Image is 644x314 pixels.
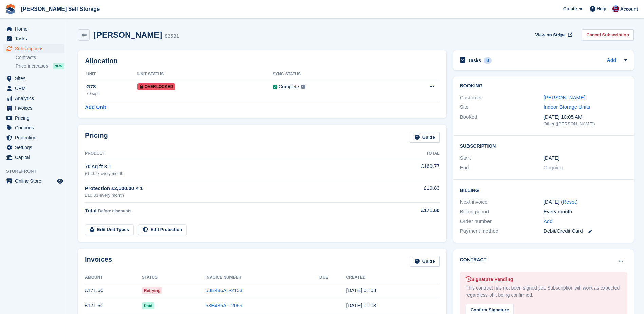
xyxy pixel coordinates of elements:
[612,5,619,12] img: Tracy Bailey
[85,185,385,192] div: Protection £2,500.00 × 1
[98,209,131,213] span: Before discounts
[6,168,68,175] span: Storefront
[3,93,64,103] a: menu
[346,272,439,283] th: Created
[385,148,440,159] th: Total
[3,123,64,133] a: menu
[3,34,64,43] a: menu
[85,57,440,65] h2: Allocation
[563,199,576,205] a: Reset
[460,142,627,149] h2: Subscription
[15,93,56,103] span: Analytics
[544,208,627,216] div: Every month
[466,276,621,283] div: Signature Pending
[5,4,16,14] img: stora-icon-8386f47178a22dfd0bd8f6a31ec36ba5ce8667c1dd55bd0f319d3a0aa187defe.svg
[15,74,56,83] span: Sites
[15,123,56,133] span: Coupons
[142,302,154,309] span: Paid
[468,57,481,64] h2: Tasks
[85,208,97,213] span: Total
[86,91,137,97] div: 70 sq ft
[15,84,56,93] span: CRM
[15,103,56,113] span: Invoices
[3,103,64,113] a: menu
[85,69,137,80] th: Unit
[484,57,492,64] div: 0
[15,143,56,152] span: Settings
[544,154,559,162] time: 2025-04-30 00:00:00 UTC
[544,104,590,110] a: Indoor Storage Units
[3,113,64,123] a: menu
[138,224,187,235] a: Edit Protection
[85,192,385,199] div: £10.83 every month
[460,164,544,172] div: End
[544,217,553,225] a: Add
[206,272,320,283] th: Invoice Number
[85,148,385,159] th: Product
[544,94,585,100] a: [PERSON_NAME]
[85,132,108,143] h2: Pricing
[16,54,64,61] a: Contracts
[15,34,56,43] span: Tasks
[206,287,242,293] a: 53B486A1-2153
[3,24,64,34] a: menu
[544,198,627,206] div: [DATE] ( )
[86,83,137,91] div: G78
[460,217,544,225] div: Order number
[15,44,56,53] span: Subscriptions
[142,287,163,294] span: Retrying
[15,24,56,34] span: Home
[460,187,627,193] h2: Billing
[319,272,346,283] th: Due
[15,153,56,162] span: Capital
[16,62,64,70] a: Price increases NEW
[3,84,64,93] a: menu
[385,207,440,214] div: £171.60
[597,5,606,12] span: Help
[85,283,142,298] td: £171.60
[460,256,487,263] h2: Contract
[385,159,440,180] td: £160.77
[85,104,106,111] a: Add Unit
[460,154,544,162] div: Start
[85,298,142,313] td: £171.60
[3,133,64,142] a: menu
[533,29,574,40] a: View on Stripe
[206,302,242,308] a: 53B486A1-2069
[301,85,305,89] img: icon-info-grey-7440780725fd019a000dd9b08b2336e03edf1995a4989e88bcd33f0948082b44.svg
[18,3,103,15] a: [PERSON_NAME] Self Storage
[544,227,627,235] div: Debit/Credit Card
[85,224,134,235] a: Edit Unit Types
[346,287,376,293] time: 2025-09-30 00:03:10 UTC
[410,132,440,143] a: Guide
[56,177,64,185] a: Preview store
[466,284,621,299] div: This contract has not been signed yet. Subscription will work as expected regardless of it being ...
[137,69,273,80] th: Unit Status
[385,180,440,203] td: £10.83
[346,302,376,308] time: 2025-08-30 00:03:45 UTC
[535,32,566,38] span: View on Stripe
[582,29,634,40] a: Cancel Subscription
[544,164,563,170] span: Ongoing
[460,198,544,206] div: Next invoice
[607,57,616,65] a: Add
[15,176,56,186] span: Online Store
[3,44,64,53] a: menu
[3,143,64,152] a: menu
[279,83,299,90] div: Complete
[137,83,176,90] span: Overlocked
[15,133,56,142] span: Protection
[3,176,64,186] a: menu
[85,171,385,177] div: £160.77 every month
[85,272,142,283] th: Amount
[563,5,577,12] span: Create
[460,83,627,89] h2: Booking
[16,63,48,69] span: Price increases
[460,208,544,216] div: Billing period
[53,63,64,69] div: NEW
[460,94,544,102] div: Customer
[3,153,64,162] a: menu
[85,256,112,267] h2: Invoices
[466,302,514,308] a: Confirm Signature
[142,272,206,283] th: Status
